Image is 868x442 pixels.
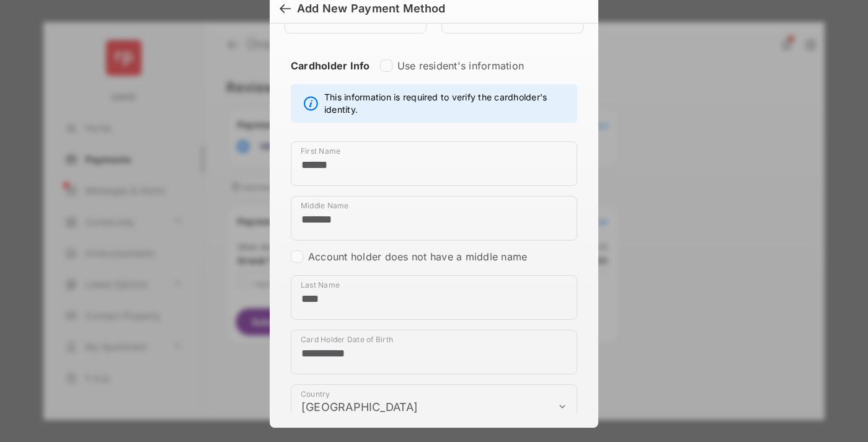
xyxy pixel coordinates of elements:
[291,384,577,429] div: payment_method_screening[postal_addresses][country]
[324,91,570,116] span: This information is required to verify the cardholder's identity.
[308,250,527,263] label: Account holder does not have a middle name
[291,60,370,94] strong: Cardholder Info
[297,2,445,15] div: Add New Payment Method
[397,60,524,72] label: Use resident's information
